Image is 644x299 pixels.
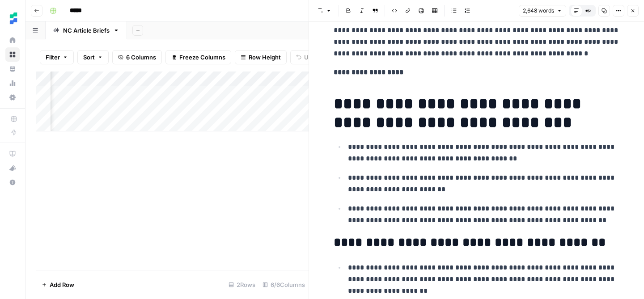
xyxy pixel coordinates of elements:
[40,50,74,64] button: Filter
[290,50,325,64] button: Undo
[5,47,20,62] a: Browse
[523,7,554,15] span: 2,648 words
[126,53,156,62] span: 6 Columns
[63,26,110,35] div: NC Article Briefs
[6,161,19,175] div: What's new?
[46,21,127,39] a: NC Article Briefs
[112,50,162,64] button: 6 Columns
[179,53,225,62] span: Freeze Columns
[5,90,20,105] a: Settings
[77,50,109,64] button: Sort
[165,50,231,64] button: Freeze Columns
[83,53,95,62] span: Sort
[5,62,20,76] a: Your Data
[5,76,20,90] a: Usage
[235,50,287,64] button: Row Height
[5,10,21,26] img: Ten Speed Logo
[5,175,20,190] button: Help + Support
[225,278,259,292] div: 2 Rows
[5,7,20,29] button: Workspace: Ten Speed
[259,278,309,292] div: 6/6 Columns
[36,278,80,292] button: Add Row
[304,53,319,62] span: Undo
[5,161,20,175] button: What's new?
[519,5,566,17] button: 2,648 words
[5,147,20,161] a: AirOps Academy
[46,53,60,62] span: Filter
[249,53,281,62] span: Row Height
[50,280,74,289] span: Add Row
[5,33,20,47] a: Home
